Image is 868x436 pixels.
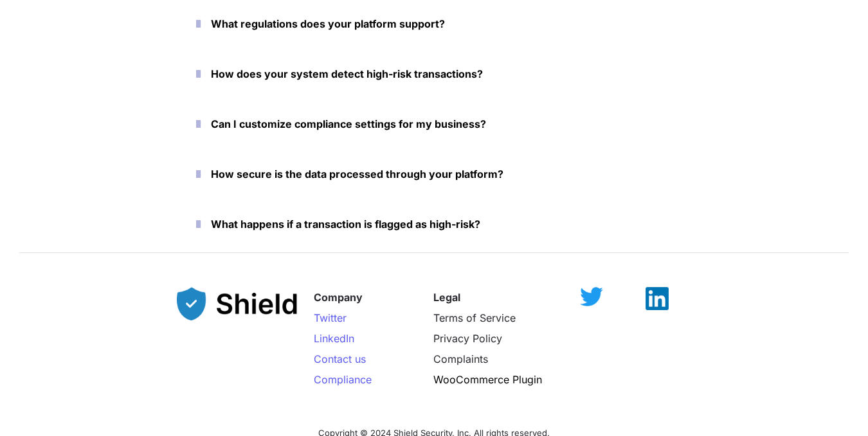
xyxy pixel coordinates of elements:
[177,154,691,194] button: How secure is the data processed through your platform?
[314,332,354,345] a: LinkedIn
[433,291,460,304] strong: Legal
[177,104,691,144] button: Can I customize compliance settings for my business?
[433,311,516,324] a: Terms of Service
[433,332,502,345] a: Privacy Policy
[433,353,488,365] a: Complaints
[177,204,691,244] button: What happens if a transaction is flagged as high-risk?
[211,168,503,180] strong: How secure is the data processed through your platform?
[177,54,691,94] button: How does your system detect high-risk transactions?
[177,4,691,44] button: What regulations does your platform support?
[314,311,347,324] a: Twitter
[211,118,486,130] strong: Can I customize compliance settings for my business?
[211,218,480,231] strong: What happens if a transaction is flagged as high-risk?
[433,373,542,386] a: WooCommerce Plugin
[211,17,445,30] strong: What regulations does your platform support?
[314,373,372,386] a: Compliance
[314,291,363,304] strong: Company
[314,353,366,365] a: Contact us
[211,67,483,80] strong: How does your system detect high-risk transactions?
